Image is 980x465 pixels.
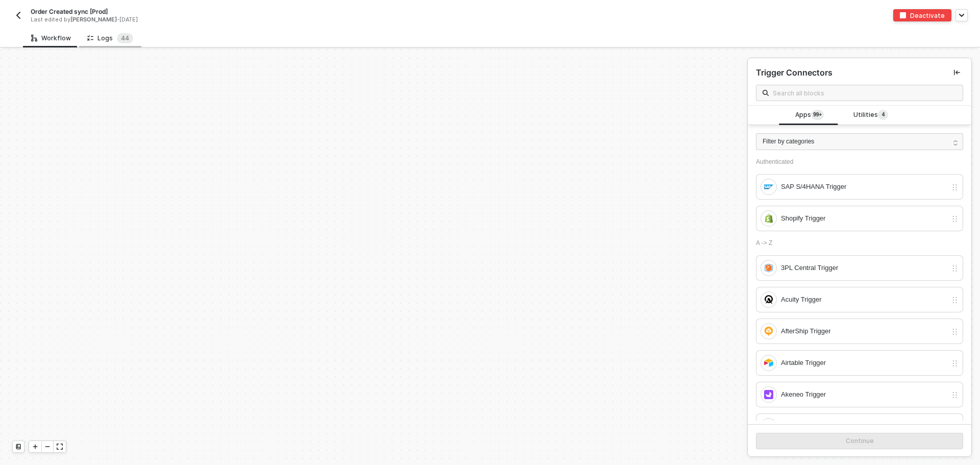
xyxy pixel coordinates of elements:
[31,7,108,16] span: Order Created sync [Prod]
[951,264,959,273] img: drag
[87,33,133,43] div: Logs
[951,296,959,304] img: drag
[781,357,947,369] div: Airtable Trigger
[764,182,773,191] img: integration-icon
[125,34,129,42] span: 4
[763,137,814,146] span: Filter by categories
[951,328,959,336] img: drag
[795,110,824,121] span: Apps
[853,110,888,121] span: Utilities
[12,9,24,21] button: back
[764,390,773,399] img: integration-icon
[764,263,773,273] img: integration-icon
[781,326,947,337] div: AfterShip Trigger
[31,34,71,42] div: Workflow
[57,444,63,450] span: icon-expand
[756,158,963,166] div: Authenticated
[878,110,888,120] sup: 4
[763,90,769,96] img: search
[117,33,133,43] sup: 44
[756,67,832,78] div: Trigger Connectors
[781,213,947,224] div: Shopify Trigger
[882,111,885,119] span: 4
[954,69,960,76] span: icon-collapse-left
[764,358,773,368] img: integration-icon
[32,444,38,450] span: icon-play
[31,16,467,23] div: Last edited by - [DATE]
[781,389,947,400] div: Akeneo Trigger
[951,391,959,399] img: drag
[70,16,117,23] span: [PERSON_NAME]
[781,262,947,274] div: 3PL Central Trigger
[781,294,947,305] div: Acuity Trigger
[44,444,51,450] span: icon-minus
[951,215,959,223] img: drag
[14,11,22,19] img: back
[764,327,773,336] img: integration-icon
[781,181,947,192] div: SAP S/4HANA Trigger
[893,9,951,21] button: deactivateDeactivate
[756,239,963,247] div: A -> Z
[910,11,945,20] div: Deactivate
[764,295,773,304] img: integration-icon
[121,34,125,42] span: 4
[951,359,959,368] img: drag
[764,214,773,223] img: integration-icon
[773,87,957,99] input: Search all blocks
[900,12,906,18] img: deactivate
[951,183,959,191] img: drag
[756,433,963,449] button: Continue
[811,110,824,120] sup: 102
